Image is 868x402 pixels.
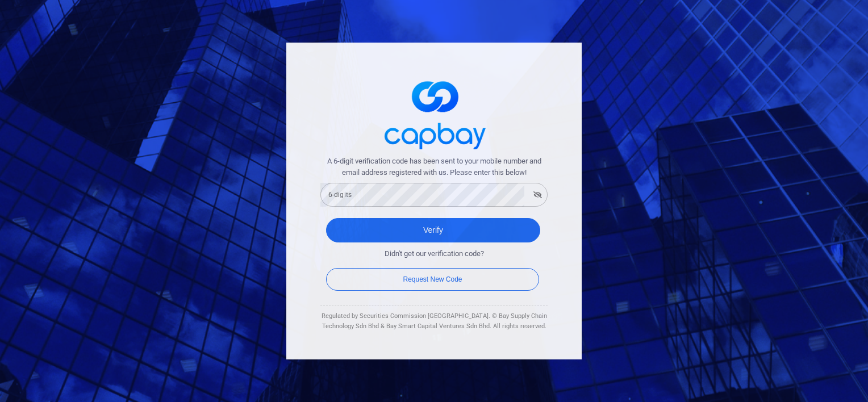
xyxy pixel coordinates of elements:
span: A 6-digit verification code has been sent to your mobile number and email address registered with... [320,156,548,179]
img: logo [377,71,491,156]
div: Regulated by Securities Commission [GEOGRAPHIC_DATA]. © Bay Supply Chain Technology Sdn Bhd & Bay... [320,311,548,331]
button: Verify [326,218,540,242]
button: Request New Code [326,268,539,291]
span: Didn't get our verification code? [385,248,484,260]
